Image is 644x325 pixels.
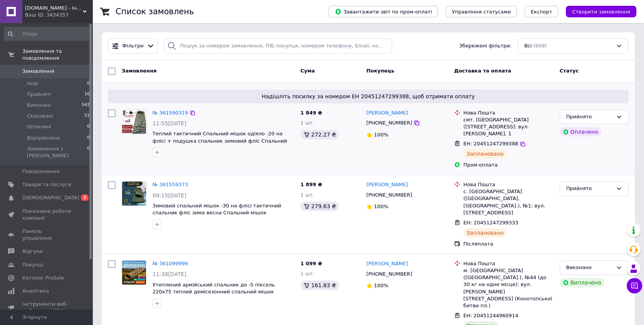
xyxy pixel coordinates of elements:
[22,274,64,281] span: Каталог ProSale
[25,5,83,12] span: 15k.shop - Інтернет магазин для туризму, відпочинку та спорядження !
[116,7,194,16] h1: Список замовлень
[22,181,71,188] span: Товари та послуги
[87,145,90,159] span: 0
[452,9,511,15] span: Управління статусами
[27,102,51,109] span: Виконані
[87,80,90,87] span: 0
[22,68,54,75] span: Замовлення
[27,91,51,98] span: Прийняті
[82,102,90,109] span: 542
[4,27,91,41] input: Пошук
[81,194,89,201] span: 2
[27,135,60,141] span: Відправлено
[27,113,53,120] span: Скасовані
[531,9,552,15] span: Експорт
[627,278,642,293] button: Чат з покупцем
[27,80,38,87] span: Нові
[84,113,90,120] span: 51
[22,288,49,295] span: Аналітика
[87,135,90,141] span: 0
[25,12,92,19] div: Ваш ID: 3434357
[22,228,71,242] span: Панель управління
[84,91,90,98] span: 16
[22,301,71,315] span: Інструменти веб-майстра та SEO
[22,208,71,222] span: Показники роботи компанії
[22,168,60,175] span: Повідомлення
[22,261,43,268] span: Покупці
[22,194,79,201] span: [DEMOGRAPHIC_DATA]
[27,145,87,159] span: Замовлення з [PERSON_NAME]
[22,48,92,62] span: Замовлення та повідомлення
[566,6,636,17] button: Створити замовлення
[446,6,517,17] button: Управління статусами
[22,248,42,255] span: Відгуки
[525,6,558,17] button: Експорт
[27,123,51,130] span: Оплачені
[329,6,438,17] button: Завантажити звіт по пром-оплаті
[572,9,630,15] span: Створити замовлення
[558,8,636,14] a: Створити замовлення
[87,123,90,130] span: 0
[335,8,432,15] span: Завантажити звіт по пром-оплаті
